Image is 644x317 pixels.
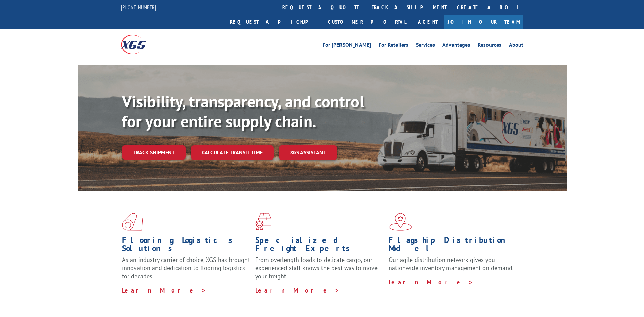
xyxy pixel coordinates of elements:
h1: Flooring Logistics Solutions [122,236,250,256]
a: For [PERSON_NAME] [323,42,371,50]
a: Customer Portal [323,15,411,29]
img: xgs-icon-flagship-distribution-model-red [389,213,412,231]
p: From overlength loads to delicate cargo, our experienced staff knows the best way to move your fr... [255,256,384,286]
a: Learn More > [255,286,340,294]
a: Request a pickup [225,15,323,29]
a: Track shipment [122,145,186,160]
a: Calculate transit time [191,145,274,160]
b: Visibility, transparency, and control for your entire supply chain. [122,91,364,132]
a: Learn More > [389,278,473,286]
span: As an industry carrier of choice, XGS has brought innovation and dedication to flooring logistics... [122,256,250,280]
img: xgs-icon-total-supply-chain-intelligence-red [122,213,143,231]
a: Learn More > [122,286,206,294]
span: Our agile distribution network gives you nationwide inventory management on demand. [389,256,514,272]
h1: Flagship Distribution Model [389,236,517,256]
a: For Retailers [379,42,408,50]
a: XGS ASSISTANT [279,145,337,160]
h1: Specialized Freight Experts [255,236,384,256]
a: Resources [478,42,501,50]
a: About [509,42,523,50]
a: Join Our Team [444,15,523,29]
img: xgs-icon-focused-on-flooring-red [255,213,271,231]
a: [PHONE_NUMBER] [121,4,156,11]
a: Agent [411,15,444,29]
a: Advantages [442,42,470,50]
a: Services [416,42,435,50]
